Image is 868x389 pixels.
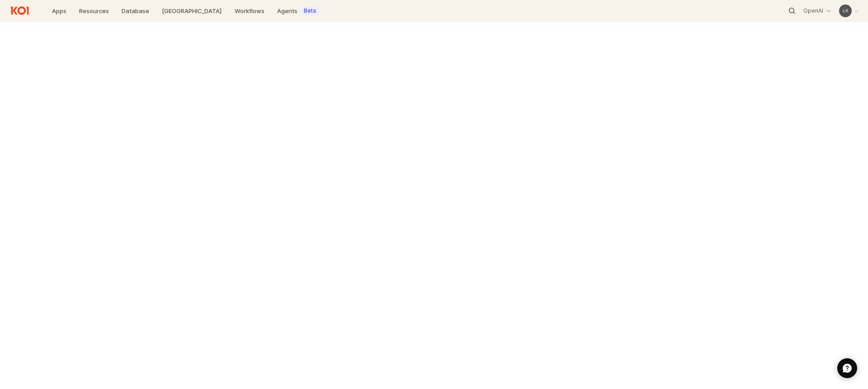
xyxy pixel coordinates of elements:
[74,5,114,17] a: Resources
[803,7,823,14] p: OpenAI
[272,5,324,17] a: AgentsBeta
[799,5,835,16] button: OpenAI
[116,5,155,17] a: Database
[843,6,848,15] div: L K
[229,5,270,17] a: Workflows
[47,5,72,17] a: Apps
[304,7,316,14] label: Beta
[7,4,32,18] img: Return to home page
[156,5,227,17] a: [GEOGRAPHIC_DATA]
